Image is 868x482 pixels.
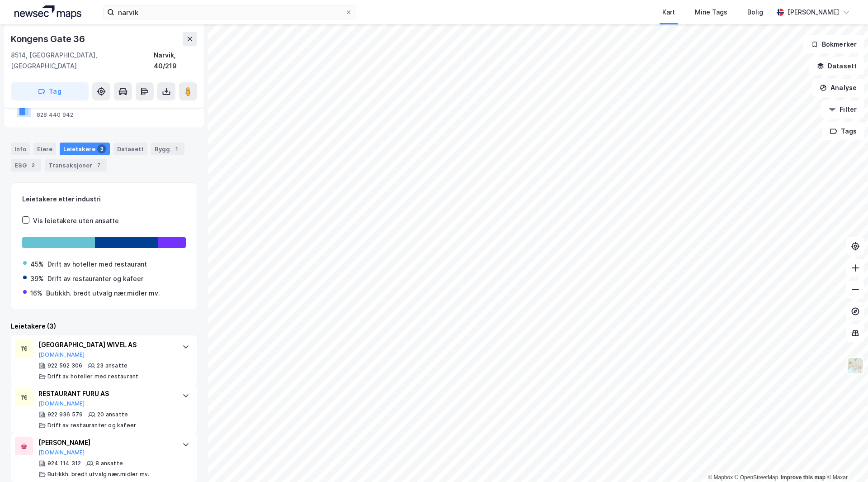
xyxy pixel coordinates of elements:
div: Leietakere [60,143,110,155]
div: [PERSON_NAME] [38,437,173,448]
div: Transaksjoner [45,159,107,172]
div: Leietakere etter industri [22,194,186,205]
iframe: Chat Widget [823,439,868,482]
div: Kart [662,7,675,18]
div: Butikkh. bredt utvalg nær.midler mv. [46,288,160,299]
div: Drift av restauranter og kafeer [47,422,136,429]
div: Mine Tags [695,7,727,18]
button: [DOMAIN_NAME] [38,449,85,456]
div: 16% [30,288,42,299]
div: Bygg [151,143,184,155]
input: Søk på adresse, matrikkel, gårdeiere, leietakere eller personer [114,5,345,19]
div: 922 936 579 [47,411,83,418]
div: 2 [28,161,38,170]
div: Datasett [113,143,147,155]
div: Drift av hoteller med restaurant [47,259,147,270]
div: 23 ansatte [97,362,127,369]
div: Kongens Gate 36 [11,32,87,46]
div: 924 114 312 [47,460,81,467]
img: Z [847,357,864,374]
div: Leietakere (3) [11,321,197,332]
div: Drift av hoteller med restaurant [47,373,138,380]
button: Filter [821,100,864,119]
button: Analyse [812,79,864,97]
div: 828 440 942 [37,111,73,119]
div: Bolig [747,7,763,18]
div: 7 [94,161,103,170]
button: [DOMAIN_NAME] [38,351,85,358]
div: 3 [97,144,106,153]
img: logo.a4113a55bc3d86da70a041830d287a7e.svg [14,5,81,19]
div: 8514, [GEOGRAPHIC_DATA], [GEOGRAPHIC_DATA] [11,50,154,72]
button: Tag [11,82,89,100]
div: ESG [11,159,41,172]
div: Narvik, 40/219 [154,50,197,72]
a: Mapbox [708,474,733,481]
div: Info [11,143,30,155]
div: 20 ansatte [97,411,128,418]
div: RESTAURANT FURU AS [38,388,173,399]
div: 8 ansatte [95,460,123,467]
div: 45% [30,259,44,270]
div: Drift av restauranter og kafeer [47,273,143,284]
a: Improve this map [781,474,826,481]
button: Bokmerker [803,35,864,53]
div: Vis leietakere uten ansatte [33,215,119,226]
div: 922 592 306 [47,362,82,369]
div: Kontrollprogram for chat [823,439,868,482]
div: Eiere [33,143,56,155]
div: 39% [30,273,44,284]
button: [DOMAIN_NAME] [38,400,85,407]
button: Tags [822,122,864,140]
div: [GEOGRAPHIC_DATA] WIVEL AS [38,339,173,350]
a: OpenStreetMap [735,474,778,481]
div: [PERSON_NAME] [788,7,839,18]
div: 1 [172,144,181,153]
div: Butikkh. bredt utvalg nær.midler mv. [47,471,149,478]
button: Datasett [809,57,864,75]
